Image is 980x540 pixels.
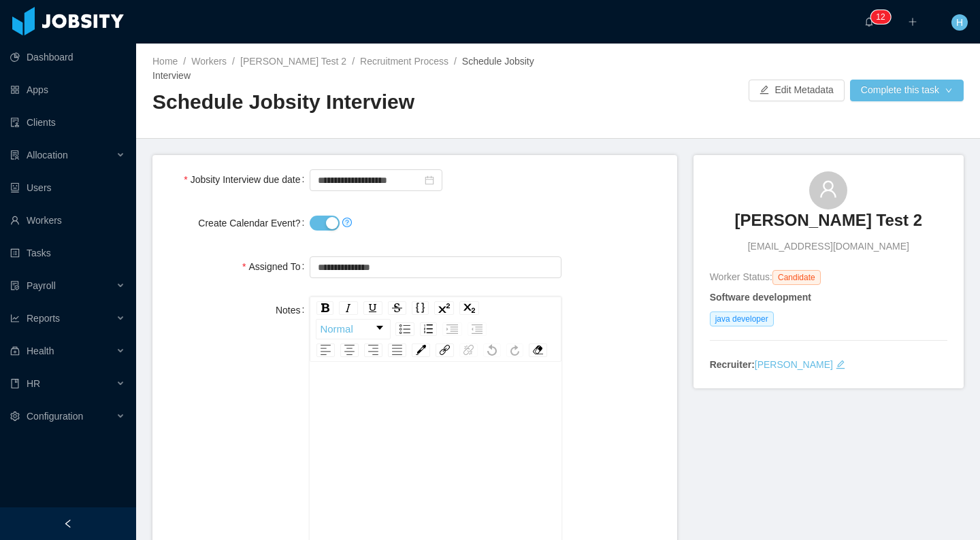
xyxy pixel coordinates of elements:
div: Link [436,343,454,357]
a: icon: appstoreApps [10,76,125,103]
div: rdw-link-control [433,343,480,357]
a: Block Type [316,320,390,339]
div: Unordered [395,322,414,336]
div: rdw-dropdown [316,319,391,339]
span: / [183,56,186,67]
i: icon: bell [864,17,874,27]
i: icon: book [10,379,20,388]
div: Center [340,343,359,357]
span: / [232,56,235,67]
div: rdw-remove-control [526,343,550,357]
span: Reports [27,313,60,324]
div: Strikethrough [388,301,406,315]
i: icon: plus [908,17,917,27]
label: Jobsity Interview due date [184,174,310,185]
div: Ordered [420,322,437,336]
label: Notes [276,305,310,316]
span: [EMAIL_ADDRESS][DOMAIN_NAME] [748,239,909,254]
div: rdw-history-control [480,343,526,357]
a: Workers [191,56,227,67]
div: Left [316,343,335,357]
a: [PERSON_NAME] [755,359,833,370]
span: / [352,56,355,67]
h2: Schedule Jobsity Interview [152,88,558,116]
label: Assigned To [242,261,310,272]
a: icon: auditClients [10,109,125,136]
a: icon: userWorkers [10,207,125,234]
i: icon: edit [836,360,845,369]
a: icon: robotUsers [10,174,125,201]
span: Health [27,345,54,356]
div: Justify [388,343,406,357]
div: Superscript [434,301,454,315]
div: Indent [442,322,462,336]
div: Unlink [459,343,478,357]
i: icon: solution [10,150,20,160]
button: icon: editEdit Metadata [749,80,844,101]
a: icon: profileTasks [10,239,125,267]
i: icon: calendar [425,175,434,185]
div: rdw-block-control [314,319,393,339]
a: Recruitment Process [360,56,448,67]
span: Payroll [27,280,56,291]
i: icon: file-protect [10,281,20,290]
i: icon: question-circle [342,218,352,227]
a: [PERSON_NAME] Test 2 [735,209,923,239]
i: icon: setting [10,411,20,421]
div: Outdent [468,322,487,336]
div: Redo [506,343,523,357]
div: rdw-list-control [393,319,489,339]
span: Configuration [27,411,83,422]
span: H [956,14,963,31]
span: Normal [320,316,353,343]
div: Remove [529,343,547,357]
div: Underline [363,301,382,315]
button: Complete this taskicon: down [850,80,964,101]
div: rdw-toolbar [310,297,561,362]
div: Undo [483,343,501,357]
a: icon: pie-chartDashboard [10,44,125,71]
p: 2 [881,10,885,24]
div: Monospace [412,301,429,315]
span: HR [27,378,40,389]
div: rdw-textalign-control [314,343,409,357]
button: Create Calendar Event? [310,216,340,231]
div: rdw-color-picker [409,343,433,357]
p: 1 [876,10,881,24]
div: Italic [339,301,358,315]
span: java developer [710,311,774,326]
div: Bold [316,301,333,315]
i: icon: line-chart [10,314,20,323]
span: / [454,56,457,67]
span: Worker Status: [710,271,772,282]
i: icon: medicine-box [10,346,20,356]
h3: [PERSON_NAME] Test 2 [735,209,923,231]
label: Create Calendar Event? [198,218,310,229]
strong: Software development [710,292,811,303]
span: Allocation [27,150,68,161]
a: Home [152,56,178,67]
sup: 12 [870,10,890,24]
strong: Recruiter: [710,359,755,370]
div: Right [364,343,382,357]
i: icon: user [819,180,838,199]
span: Candidate [772,270,821,285]
a: [PERSON_NAME] Test 2 [240,56,346,67]
div: rdw-inline-control [314,301,482,315]
div: Subscript [459,301,479,315]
